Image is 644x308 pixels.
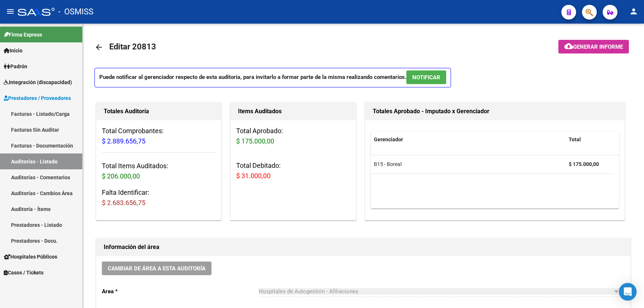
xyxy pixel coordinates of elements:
datatable-header-cell: Gerenciador [371,132,566,148]
h3: Falta Identificar: [102,187,216,208]
h1: Totales Auditoría [104,105,214,117]
span: NOTIFICAR [412,74,440,81]
span: Cambiar de área a esta auditoría [108,265,206,272]
h3: Total Comprobantes: [102,126,216,146]
datatable-header-cell: Total [566,132,614,148]
p: Puede notificar al gerenciador respecto de esta auditoria, para invitarlo a formar parte de la mi... [94,68,451,87]
span: Total [569,136,581,142]
span: Padrón [4,62,27,70]
mat-icon: arrow_back [94,43,103,52]
span: $ 206.000,00 [102,172,140,180]
span: Integración (discapacidad) [4,78,72,86]
h3: Total Debitado: [236,160,350,181]
h1: Información del área [104,241,623,253]
h1: Items Auditados [238,105,348,117]
mat-icon: menu [6,7,15,16]
span: Casos / Tickets [4,269,44,277]
span: Firma Express [4,31,42,39]
h3: Total Items Auditados: [102,161,216,181]
span: $ 31.000,00 [236,172,271,180]
span: B15 - Boreal [374,161,402,167]
button: NOTIFICAR [406,70,446,84]
span: Inicio [4,46,23,55]
button: Generar informe [558,40,629,53]
mat-icon: person [629,7,638,16]
p: Area * [102,287,259,295]
span: $ 175.000,00 [236,137,274,145]
span: $ 2.889.656,75 [102,137,145,145]
span: $ 2.683.656,75 [102,199,145,207]
span: Prestadores / Proveedores [4,94,71,102]
h3: Total Aprobado: [236,126,350,146]
h1: Totales Aprobado - Imputado x Gerenciador [373,105,617,117]
span: Hospitales de Autogestión - Afiliaciones [259,288,358,295]
span: Hospitales Públicos [4,253,57,261]
mat-icon: cloud_download [564,42,573,51]
button: Cambiar de área a esta auditoría [102,262,211,275]
span: Gerenciador [374,136,403,142]
strong: $ 175.000,00 [569,161,599,167]
span: Generar informe [573,44,623,50]
span: Editar 20813 [109,42,156,51]
span: - OSMISS [58,4,93,20]
div: Open Intercom Messenger [619,283,637,301]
